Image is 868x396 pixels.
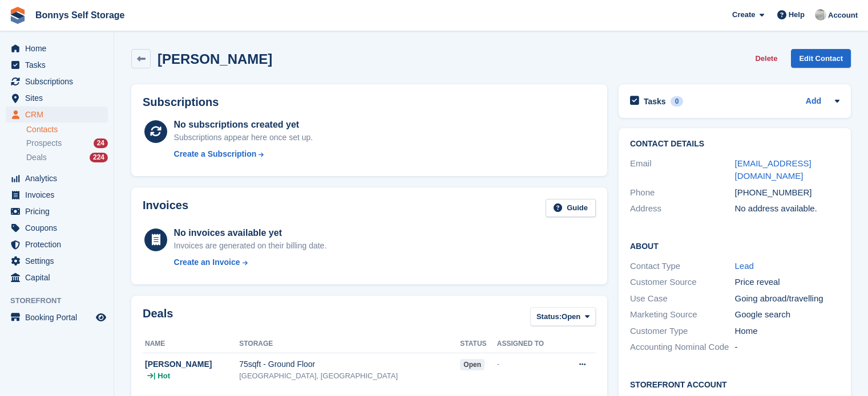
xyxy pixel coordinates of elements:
[6,187,108,203] a: menu
[25,270,94,285] span: Capital
[6,170,108,186] a: menu
[25,236,94,252] span: Protection
[789,9,805,21] span: Help
[25,40,94,56] span: Home
[26,137,108,149] a: Prospects 24
[174,118,313,132] div: No subscriptions created yet
[562,311,580,322] span: Open
[158,51,272,67] h2: [PERSON_NAME]
[31,6,129,25] a: Bonnys Self Storage
[630,341,735,354] div: Accounting Nominal Code
[143,335,239,353] th: Name
[6,220,108,236] a: menu
[174,132,313,144] div: Subscriptions appear here once set up.
[630,140,839,149] h2: Contact Details
[735,325,840,338] div: Home
[806,95,821,108] a: Add
[546,199,596,218] a: Guide
[497,358,563,370] div: -
[630,157,735,183] div: Email
[630,292,735,305] div: Use Case
[735,341,840,354] div: -
[158,370,170,382] span: Hot
[536,311,562,322] span: Status:
[750,49,782,68] button: Delete
[460,335,496,353] th: Status
[90,153,108,162] div: 224
[25,90,94,106] span: Sites
[630,325,735,338] div: Customer Type
[174,148,313,160] a: Create a Subscription
[630,378,839,390] h2: Storefront Account
[25,203,94,219] span: Pricing
[6,309,108,325] a: menu
[26,138,62,149] span: Prospects
[791,49,851,68] a: Edit Contact
[6,236,108,252] a: menu
[630,308,735,321] div: Marketing Source
[497,335,563,353] th: Assigned to
[630,276,735,289] div: Customer Source
[174,256,327,268] a: Create an Invoice
[25,309,94,325] span: Booking Portal
[6,203,108,219] a: menu
[6,90,108,106] a: menu
[735,261,754,271] a: Lead
[644,96,666,107] h2: Tasks
[6,107,108,123] a: menu
[154,370,155,382] span: |
[94,138,108,148] div: 24
[6,270,108,285] a: menu
[828,10,858,21] span: Account
[174,256,240,268] div: Create an Invoice
[174,226,327,240] div: No invoices available yet
[630,186,735,199] div: Phone
[6,57,108,73] a: menu
[6,40,108,56] a: menu
[25,187,94,203] span: Invoices
[25,220,94,236] span: Coupons
[630,260,735,273] div: Contact Type
[145,358,239,370] div: [PERSON_NAME]
[143,96,596,109] h2: Subscriptions
[735,308,840,321] div: Google search
[6,253,108,269] a: menu
[6,74,108,89] a: menu
[26,152,47,163] span: Deals
[735,292,840,305] div: Going abroad/travelling
[9,7,26,24] img: stora-icon-8386f47178a22dfd0bd8f6a31ec36ba5ce8667c1dd55bd0f319d3a0aa187defe.svg
[630,202,735,215] div: Address
[630,240,839,251] h2: About
[174,148,257,160] div: Create a Subscription
[460,359,485,370] span: open
[25,170,94,186] span: Analytics
[10,295,114,307] span: Storefront
[25,74,94,89] span: Subscriptions
[25,107,94,123] span: CRM
[735,202,840,215] div: No address available.
[239,335,460,353] th: Storage
[815,9,826,21] img: James Bonny
[735,158,812,181] a: [EMAIL_ADDRESS][DOMAIN_NAME]
[26,124,108,135] a: Contacts
[239,370,460,382] div: [GEOGRAPHIC_DATA], [GEOGRAPHIC_DATA]
[143,307,173,328] h2: Deals
[530,307,596,326] button: Status: Open
[174,240,327,252] div: Invoices are generated on their billing date.
[732,9,755,21] span: Create
[735,276,840,289] div: Price reveal
[25,57,94,73] span: Tasks
[94,311,108,324] a: Preview store
[26,152,108,164] a: Deals 224
[239,358,460,370] div: 75sqft - Ground Floor
[735,186,840,199] div: [PHONE_NUMBER]
[671,96,684,107] div: 0
[25,253,94,269] span: Settings
[143,199,188,218] h2: Invoices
